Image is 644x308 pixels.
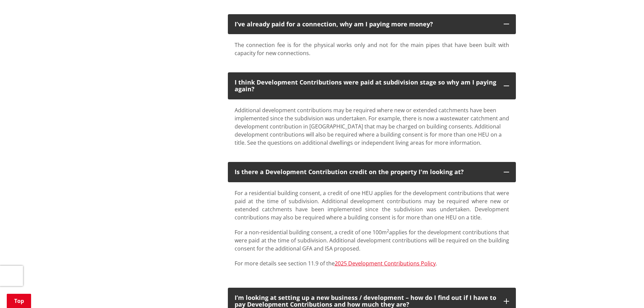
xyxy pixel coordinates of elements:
h3: I think Development Contributions were paid at subdivision stage so why am I paying again? [235,79,497,93]
h3: I’m looking at setting up a new business / development – how do I find out if I have to pay Devel... [235,294,497,308]
p: For a non-residential building consent, a credit of one 100m applies for the development contribu... [235,228,509,253]
sup: 2 [387,228,389,234]
button: I think Development Contributions were paid at subdivision stage so why am I paying again? [228,72,516,99]
h3: I’ve already paid for a connection, why am I paying more money? [235,21,497,28]
a: 2025 Development Contributions Policy [335,260,436,267]
p: Additional development contributions may be required where new or extended catchments have been i... [235,106,509,147]
a: Top [7,294,31,308]
iframe: Messenger Launcher [613,280,637,304]
p: For more details see section 11.9 of the . [235,259,509,267]
button: I’ve already paid for a connection, why am I paying more money? [228,14,516,34]
p: The connection fee is for the physical works only and not for the main pipes that have been built... [235,41,509,57]
h3: Is there a Development Contribution credit on the property I'm looking at? [235,169,497,175]
p: For a residential building consent, a credit of one HEU applies for the development contributions... [235,189,509,221]
button: Is there a Development Contribution credit on the property I'm looking at? [228,162,516,182]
